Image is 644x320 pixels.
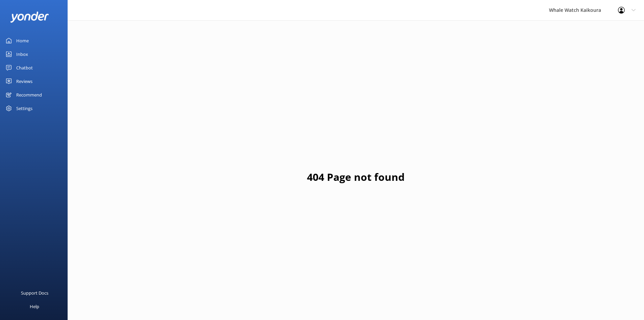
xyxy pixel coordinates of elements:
[16,61,33,74] div: Chatbot
[16,47,28,61] div: Inbox
[16,34,29,47] div: Home
[30,300,39,313] div: Help
[16,102,32,115] div: Settings
[307,169,405,185] h1: 404 Page not found
[16,88,42,102] div: Recommend
[21,286,48,300] div: Support Docs
[16,74,32,88] div: Reviews
[10,12,49,23] img: yonder-white-logo.png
